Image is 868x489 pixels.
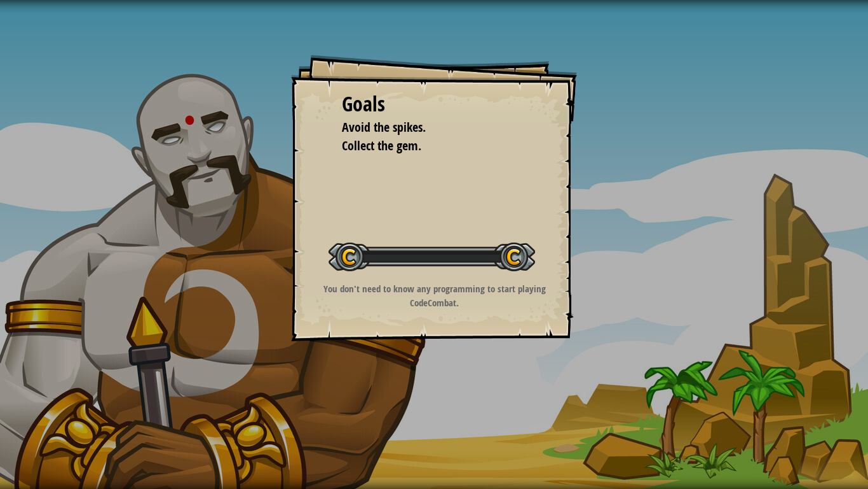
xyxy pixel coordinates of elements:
[326,137,523,155] li: Collect the gem.
[307,282,562,309] p: You don't need to know any programming to start playing CodeCombat.
[342,137,421,154] span: Collect the gem.
[342,90,526,119] div: Goals
[326,118,523,137] li: Avoid the spikes.
[342,118,426,136] span: Avoid the spikes.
